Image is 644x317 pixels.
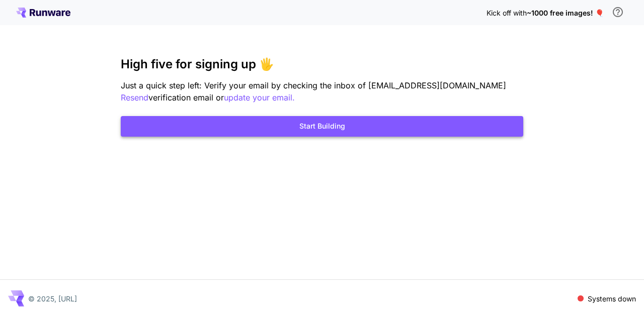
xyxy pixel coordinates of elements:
[527,9,604,17] span: ~1000 free images! 🎈
[487,9,527,17] span: Kick off with
[608,2,628,22] button: In order to qualify for free credit, you need to sign up with a business email address and click ...
[121,91,148,104] button: Resend
[588,293,636,304] p: Systems down
[121,80,506,90] span: Just a quick step left: Verify your email by checking the inbox of [EMAIL_ADDRESS][DOMAIN_NAME]
[224,91,295,104] button: update your email.
[148,92,224,102] span: verification email or
[121,116,523,137] button: Start Building
[28,293,77,304] p: © 2025, [URL]
[121,57,523,71] h3: High five for signing up 🖐️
